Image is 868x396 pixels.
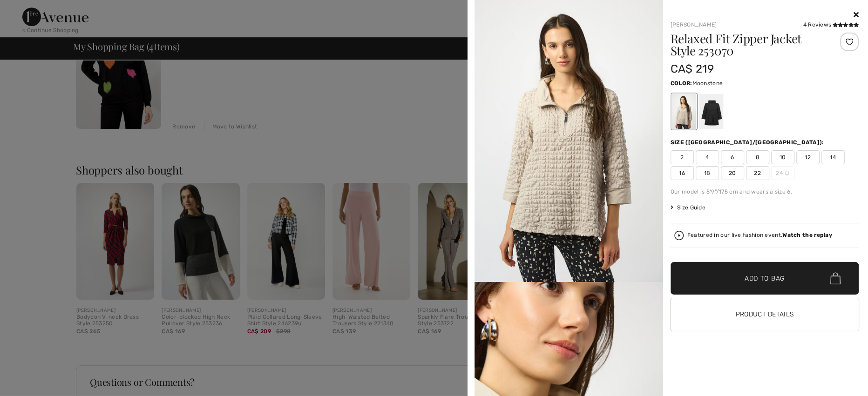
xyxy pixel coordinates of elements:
[671,80,692,87] span: Color:
[721,150,744,164] span: 6
[782,232,832,238] strong: Watch the replay
[830,272,841,284] img: Bag.svg
[746,150,769,164] span: 8
[698,94,723,129] div: Black
[696,150,719,164] span: 4
[687,232,832,238] div: Featured in our live fashion event.
[674,231,684,240] img: Watch the replay
[746,166,769,180] span: 22
[671,94,696,129] div: Moonstone
[671,62,714,75] span: CA$ 219
[20,7,40,15] span: Chat
[692,80,723,87] span: Moonstone
[671,33,827,57] h1: Relaxed Fit Zipper Jacket Style 253070
[696,166,719,180] span: 18
[671,138,826,147] div: Size ([GEOGRAPHIC_DATA]/[GEOGRAPHIC_DATA]):
[771,166,794,180] span: 24
[721,166,744,180] span: 20
[785,171,789,175] img: ring-m.svg
[803,20,859,29] div: 4 Reviews
[821,150,845,164] span: 14
[671,188,859,196] div: Our model is 5'9"/175 cm and wears a size 6.
[671,150,694,164] span: 2
[671,298,859,331] button: Product Details
[671,21,717,28] a: [PERSON_NAME]
[671,203,705,212] span: Size Guide
[771,150,794,164] span: 10
[671,166,694,180] span: 16
[796,150,820,164] span: 12
[745,274,785,283] span: Add to Bag
[671,262,859,295] button: Add to Bag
